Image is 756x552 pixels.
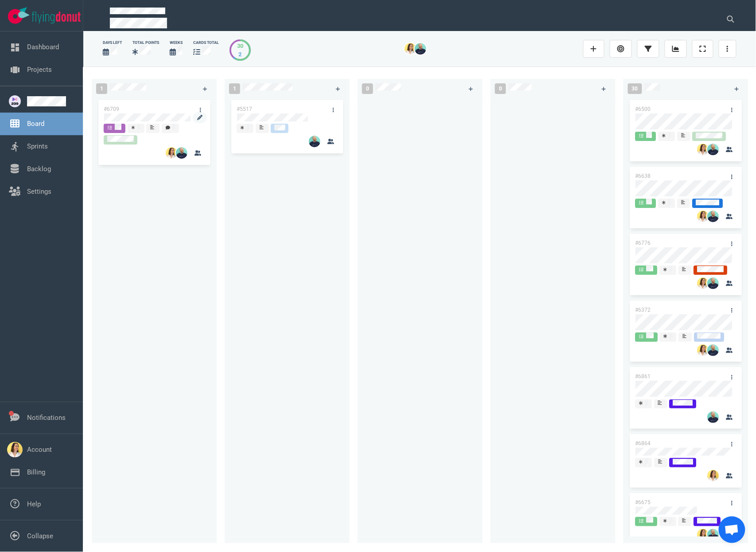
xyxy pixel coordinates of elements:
[362,83,373,94] span: 0
[27,188,51,196] a: Settings
[309,136,320,147] img: 26
[708,529,719,540] img: 26
[104,106,119,112] a: #6709
[176,147,187,159] img: 26
[237,50,243,59] div: 2
[170,40,183,46] div: Weeks
[635,440,651,446] a: #6864
[27,142,48,150] a: Sprints
[698,278,709,289] img: 26
[103,40,122,46] div: days left
[635,106,651,112] a: #6500
[237,106,252,112] a: #5517
[27,66,52,74] a: Projects
[495,83,506,94] span: 0
[166,147,177,159] img: 26
[708,411,719,423] img: 26
[698,529,709,540] img: 26
[27,120,44,128] a: Board
[635,499,651,505] a: #6675
[635,307,651,313] a: #6372
[628,83,642,94] span: 30
[698,211,709,222] img: 26
[635,373,651,380] a: #6861
[635,240,651,246] a: #6776
[229,83,240,94] span: 1
[96,83,107,94] span: 1
[635,173,651,179] a: #6638
[27,446,52,454] a: Account
[405,43,416,55] img: 26
[698,144,709,155] img: 26
[708,345,719,356] img: 26
[708,470,719,482] img: 26
[719,517,745,543] div: Ouvrir le chat
[27,532,53,540] a: Collapse
[27,500,41,508] a: Help
[27,468,45,476] a: Billing
[27,165,51,173] a: Backlog
[708,144,719,155] img: 26
[708,211,719,222] img: 26
[193,40,219,46] div: cards total
[27,414,66,422] a: Notifications
[132,40,159,46] div: Total Points
[32,12,81,23] img: Flying Donut text logo
[415,43,426,55] img: 26
[27,43,59,51] a: Dashboard
[698,345,709,356] img: 26
[237,42,243,50] div: 30
[708,278,719,289] img: 26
